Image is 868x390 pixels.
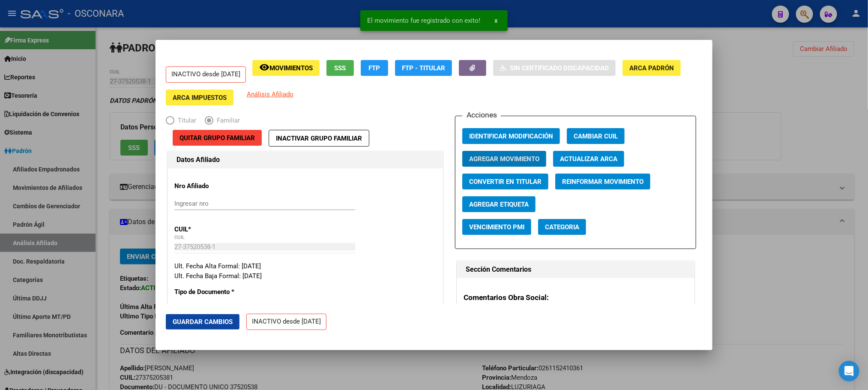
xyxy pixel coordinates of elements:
span: Actualizar ARCA [560,155,617,163]
button: Cambiar CUIL [567,128,625,144]
span: Convertir en Titular [469,178,542,186]
h3: Acciones [462,109,501,120]
h1: Datos Afiliado [177,155,434,165]
button: FTP - Titular [395,60,452,76]
span: ARCA Impuestos [173,94,227,102]
button: SSS [326,60,354,76]
span: Sin Certificado Discapacidad [510,64,609,72]
span: Identificar Modificación [469,132,553,140]
button: Movimientos [252,60,320,76]
span: x [494,17,497,24]
span: Movimientos [269,64,313,72]
p: Nro Afiliado [174,181,253,191]
span: FTP [369,64,380,72]
span: Vencimiento PMI [469,223,524,231]
span: Cambiar CUIL [574,132,618,140]
button: Vencimiento PMI [462,219,531,235]
button: Categoria [538,219,586,235]
mat-radio-group: Elija una opción [166,118,248,126]
p: INACTIVO desde [DATE] [166,66,246,83]
button: ARCA Padrón [623,60,681,76]
p: CUIL [174,225,253,234]
button: x [488,13,504,28]
button: Sin Certificado Discapacidad [493,60,616,76]
button: Actualizar ARCA [553,151,624,167]
button: Convertir en Titular [462,174,548,189]
p: INACTIVO desde [DATE] [246,314,326,330]
span: Quitar Grupo Familiar [180,134,255,142]
span: Análisis Afiliado [247,90,293,98]
p: Tipo de Documento * [174,287,253,297]
span: El movimiento fue registrado con exito! [367,16,480,25]
span: Guardar Cambios [173,318,233,326]
mat-icon: remove_red_eye [259,62,269,72]
span: Agregar Etiqueta [469,201,529,208]
span: ARCA Padrón [629,64,674,72]
span: Inactivar Grupo Familiar [276,135,362,142]
button: Reinformar Movimiento [555,174,650,189]
button: Guardar Cambios [166,314,239,330]
span: Familiar [213,116,240,126]
span: Agregar Movimiento [469,155,539,163]
div: Open Intercom Messenger [839,361,859,381]
div: Ult. Fecha Alta Formal: [DATE] [174,261,436,271]
div: Ult. Fecha Baja Formal: [DATE] [174,271,436,281]
h3: Comentarios Obra Social: [464,292,688,303]
span: FTP - Titular [402,64,445,72]
button: Agregar Etiqueta [462,196,536,212]
span: Reinformar Movimiento [562,178,644,186]
button: Identificar Modificación [462,128,560,144]
h1: Sección Comentarios [466,264,685,275]
button: Agregar Movimiento [462,151,546,167]
button: ARCA Impuestos [166,90,233,105]
button: FTP [361,60,388,76]
span: Titular [174,116,196,126]
button: Quitar Grupo Familiar [173,130,262,146]
button: Inactivar Grupo Familiar [269,130,369,147]
span: SSS [335,64,346,72]
span: Categoria [545,223,579,231]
